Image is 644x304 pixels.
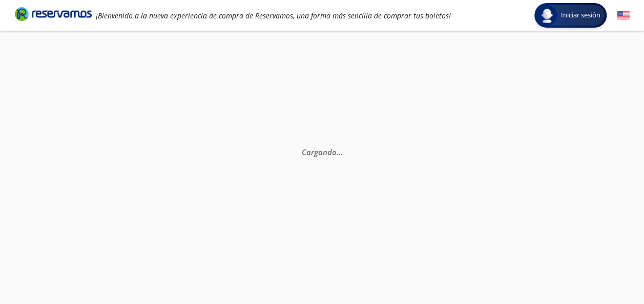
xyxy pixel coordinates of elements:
span: . [341,147,343,157]
em: ¡Bienvenido a la nueva experiencia de compra de Reservamos, una forma más sencilla de comprar tus... [96,11,451,20]
em: Cargando [302,147,343,157]
a: Brand Logo [15,6,92,25]
span: Iniciar sesión [557,10,605,20]
span: . [339,147,341,157]
i: Brand Logo [15,6,92,21]
span: . [337,147,339,157]
button: English [617,9,630,22]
